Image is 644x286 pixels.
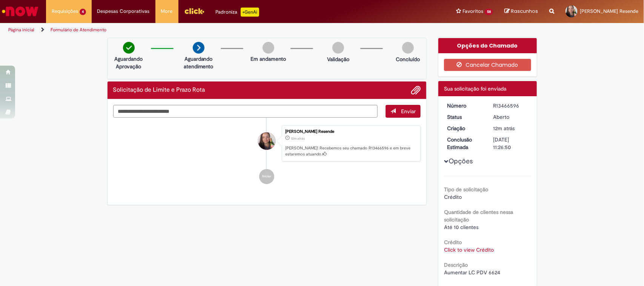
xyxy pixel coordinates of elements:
[493,136,529,151] div: [DATE] 11:26:50
[463,8,483,15] span: Favoritos
[444,269,500,276] span: Aumentar LC PDV 6624
[97,8,150,15] span: Despesas Corporativas
[441,136,488,151] dt: Conclusão Estimada
[258,132,275,150] div: Aline Pereira Resende
[80,9,86,15] span: 4
[396,55,420,63] p: Concluído
[263,42,274,54] img: img-circle-grey.png
[493,125,515,132] span: 12m atrás
[444,209,513,223] b: Quantidade de clientes nessa solicitação
[216,8,259,17] div: Padroniza
[285,129,417,134] div: [PERSON_NAME] Resende
[511,8,538,15] span: Rascunhos
[327,55,349,63] p: Validação
[332,42,344,54] img: img-circle-grey.png
[51,27,106,33] a: Formulário de Atendimento
[580,8,638,14] span: [PERSON_NAME] Resende
[241,8,259,17] p: +GenAi
[493,113,529,121] div: Aberto
[504,8,538,15] a: Rascunhos
[493,102,529,109] div: R13466596
[1,4,40,19] img: ServiceNow
[113,87,205,94] h2: Solicitação de Limite e Prazo Rota Histórico de tíquete
[444,59,531,71] button: Cancelar Chamado
[113,125,421,161] li: Aline Pereira Resende
[444,194,462,200] span: Crédito
[402,42,414,54] img: img-circle-grey.png
[386,105,421,118] button: Enviar
[444,239,462,246] b: Crédito
[285,145,417,157] p: [PERSON_NAME]! Recebemos seu chamado R13466596 e em breve estaremos atuando.
[113,118,421,192] ul: Histórico de tíquete
[161,8,173,15] span: More
[111,55,147,70] p: Aguardando Aprovação
[52,8,78,15] span: Requisições
[444,246,494,253] a: Click to view Crédito
[444,186,488,193] b: Tipo de solicitação
[180,55,217,70] p: Aguardando atendimento
[8,27,34,33] a: Página inicial
[291,136,305,141] span: 12m atrás
[441,125,488,132] dt: Criação
[251,55,286,63] p: Em andamento
[411,85,421,95] button: Adicionar anexos
[113,105,378,118] textarea: Digite sua mensagem aqui...
[441,102,488,109] dt: Número
[493,125,515,132] time: 01/09/2025 09:26:44
[485,9,493,15] span: 58
[441,113,488,121] dt: Status
[193,42,204,54] img: arrow-next.png
[493,125,529,132] div: 01/09/2025 09:26:44
[438,38,537,53] div: Opções do Chamado
[444,261,468,268] b: Descrição
[401,108,416,115] span: Enviar
[6,23,424,37] ul: Trilhas de página
[444,85,506,92] span: Sua solicitação foi enviada
[123,42,135,54] img: check-circle-green.png
[444,224,478,231] span: Até 10 clientes
[184,5,204,17] img: click_logo_yellow_360x200.png
[291,136,305,141] time: 01/09/2025 09:26:44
